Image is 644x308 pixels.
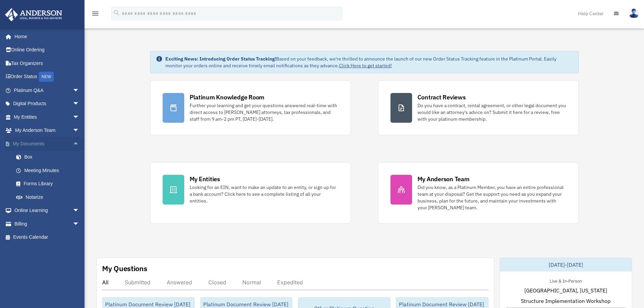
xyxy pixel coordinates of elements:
[73,97,86,111] span: arrow_drop_down
[5,30,86,43] a: Home
[9,164,90,177] a: Meeting Minutes
[5,231,90,244] a: Events Calendar
[167,279,192,286] div: Answered
[629,8,639,18] img: User Pic
[208,279,226,286] div: Closed
[190,175,220,183] div: My Entities
[339,63,392,69] a: Click Here to get started!
[5,56,90,70] a: Tax Organizers
[73,137,86,151] span: arrow_drop_up
[102,279,109,286] div: All
[544,277,587,284] div: Live & In-Person
[418,175,470,183] div: My Anderson Team
[5,70,90,84] a: Order StatusNEW
[39,72,54,82] div: NEW
[5,204,90,217] a: Online Learningarrow_drop_down
[524,286,607,294] span: [GEOGRAPHIC_DATA], [US_STATE]
[9,190,90,204] a: Notarize
[9,177,90,191] a: Forms Library
[418,93,466,101] div: Contract Reviews
[102,263,147,274] div: My Questions
[91,12,99,18] a: menu
[73,204,86,218] span: arrow_drop_down
[5,97,90,111] a: Digital Productsarrow_drop_down
[190,93,265,101] div: Platinum Knowledge Room
[378,162,579,223] a: My Anderson Team Did you know, as a Platinum Member, you have an entire professional team at your...
[113,9,120,17] i: search
[418,102,566,122] div: Do you have a contract, rental agreement, or other legal document you would like an attorney's ad...
[190,102,338,122] div: Further your learning and get your questions answered real-time with direct access to [PERSON_NAM...
[73,217,86,231] span: arrow_drop_down
[418,184,566,211] div: Did you know, as a Platinum Member, you have an entire professional team at your disposal? Get th...
[73,110,86,124] span: arrow_drop_down
[5,84,90,97] a: Platinum Q&Aarrow_drop_down
[5,217,90,231] a: Billingarrow_drop_down
[165,56,276,62] strong: Exciting News: Introducing Order Status Tracking!
[521,297,611,305] span: Structure Implementation Workshop
[73,84,86,97] span: arrow_drop_down
[378,80,579,135] a: Contract Reviews Do you have a contract, rental agreement, or other legal document you would like...
[73,124,86,138] span: arrow_drop_down
[5,137,90,150] a: My Documentsarrow_drop_up
[3,8,64,21] img: Anderson Advisors Platinum Portal
[242,279,261,286] div: Normal
[190,184,338,204] div: Looking for an EIN, want to make an update to an entity, or sign up for a bank account? Click her...
[9,150,90,164] a: Box
[150,80,351,135] a: Platinum Knowledge Room Further your learning and get your questions answered real-time with dire...
[5,124,90,137] a: My Anderson Teamarrow_drop_down
[91,9,99,18] i: menu
[5,110,90,124] a: My Entitiesarrow_drop_down
[500,258,632,271] div: [DATE]-[DATE]
[277,279,303,286] div: Expedited
[150,162,351,223] a: My Entities Looking for an EIN, want to make an update to an entity, or sign up for a bank accoun...
[165,55,573,69] div: Based on your feedback, we're thrilled to announce the launch of our new Order Status Tracking fe...
[125,279,150,286] div: Submitted
[5,43,90,57] a: Online Ordering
